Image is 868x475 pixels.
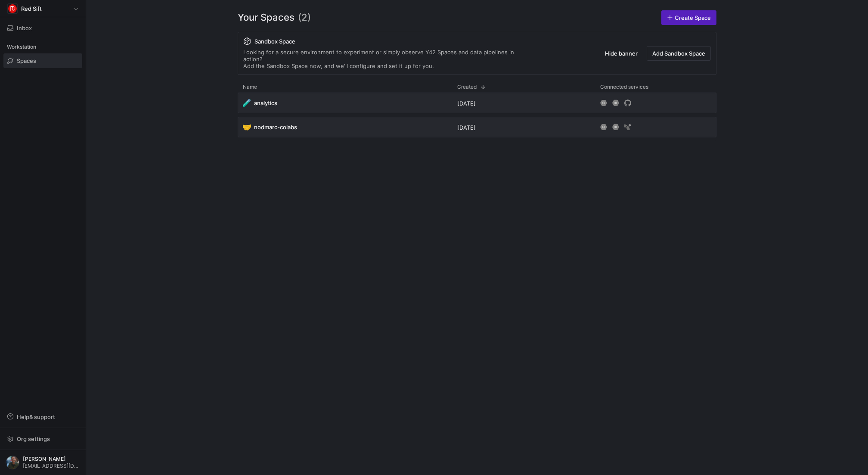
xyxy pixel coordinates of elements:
span: Create Space [675,14,711,21]
button: https://storage.googleapis.com/y42-prod-data-exchange/images/6IdsliWYEjCj6ExZYNtk9pMT8U8l8YHLguyz... [3,453,82,472]
span: Inbox [17,25,32,31]
div: Looking for a secure environment to experiment or simply observe Y42 Spaces and data pipelines in... [243,49,532,69]
span: Your Spaces [238,10,294,25]
span: 🤝 [243,123,251,131]
span: [EMAIL_ADDRESS][DOMAIN_NAME] [23,463,80,469]
a: Org settings [3,436,82,443]
button: Hide banner [599,46,643,61]
span: Help & support [17,413,55,420]
div: Press SPACE to select this row. [238,93,716,117]
span: Sandbox Space [254,38,295,45]
div: Workstation [3,40,82,53]
span: Add Sandbox Space [652,50,705,57]
span: Created [457,84,477,90]
button: Add Sandbox Space [647,46,711,61]
span: (2) [298,10,311,25]
img: https://storage.googleapis.com/y42-prod-data-exchange/images/C0c2ZRu8XU2mQEXUlKrTCN4i0dD3czfOt8UZ... [8,4,17,13]
a: Create Space [661,10,716,25]
span: Red Sift [21,5,42,12]
img: https://storage.googleapis.com/y42-prod-data-exchange/images/6IdsliWYEjCj6ExZYNtk9pMT8U8l8YHLguyz... [6,456,19,469]
span: Hide banner [605,50,638,57]
span: analytics [254,99,277,106]
span: 🧪 [243,99,251,107]
span: Spaces [17,57,36,64]
span: [DATE] [457,124,476,131]
span: Connected services [600,84,648,90]
span: Name [243,84,257,90]
span: Org settings [17,435,50,442]
button: Org settings [3,432,82,446]
span: nodmarc-colabs [254,124,297,130]
button: Inbox [3,21,82,35]
button: Help& support [3,410,82,424]
div: Press SPACE to select this row. [238,117,716,141]
a: Spaces [3,53,82,68]
span: [PERSON_NAME] [23,456,80,462]
span: [DATE] [457,100,476,107]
